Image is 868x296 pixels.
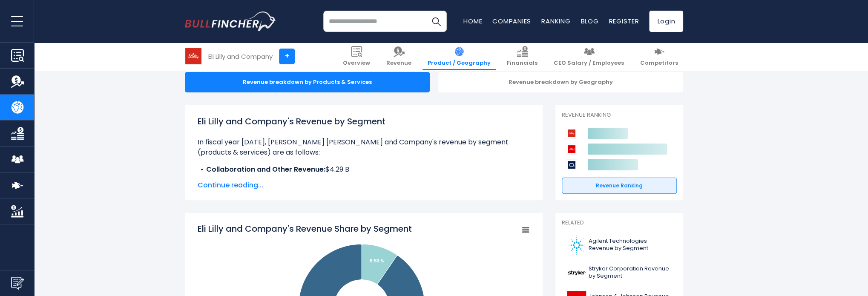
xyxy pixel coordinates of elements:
p: Revenue Ranking [562,112,677,119]
img: Johnson & Johnson competitors logo [566,144,577,155]
tspan: Eli Lilly and Company's Revenue Share by Segment [198,223,412,235]
span: Revenue [386,60,411,67]
a: Companies [492,17,531,26]
a: Ranking [541,17,570,26]
button: Search [425,11,447,32]
a: CEO Salary / Employees [549,43,629,70]
a: Login [649,11,683,32]
b: Collaboration and Other Revenue: [206,164,325,174]
a: Agilent Technologies Revenue by Segment [562,233,677,257]
img: bullfincher logo [185,11,276,31]
a: Overview [338,43,375,70]
span: CEO Salary / Employees [554,60,624,67]
span: Continue reading... [198,180,530,190]
span: Stryker Corporation Revenue by Segment [589,265,672,280]
a: Stryker Corporation Revenue by Segment [562,261,677,285]
img: LLY logo [185,48,201,64]
a: Blog [581,17,598,26]
div: Eli Lilly and Company [208,52,273,61]
span: Financials [507,60,537,67]
span: Overview [343,60,370,67]
img: A logo [567,236,586,255]
span: Competitors [640,60,678,67]
div: Revenue breakdown by Geography [438,72,683,92]
h1: Eli Lilly and Company's Revenue by Segment [198,115,530,128]
p: Related [562,219,677,227]
li: $4.29 B [198,164,530,175]
a: Revenue Ranking [562,178,677,194]
a: Competitors [635,43,683,70]
a: Financials [502,43,543,70]
a: Home [463,17,482,26]
a: Revenue [381,43,417,70]
tspan: 9.53 % [370,258,384,264]
span: Agilent Technologies Revenue by Segment [589,238,672,252]
img: AbbVie competitors logo [566,159,577,170]
a: + [279,49,295,64]
p: In fiscal year [DATE], [PERSON_NAME] [PERSON_NAME] and Company's revenue by segment (products & s... [198,137,530,158]
a: Register [609,17,639,26]
a: Go to homepage [185,11,276,31]
div: Revenue breakdown by Products & Services [185,72,430,92]
a: Product / Geography [423,43,496,70]
img: Eli Lilly and Company competitors logo [566,128,577,139]
span: Product / Geography [428,60,491,67]
img: SYK logo [567,263,586,282]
